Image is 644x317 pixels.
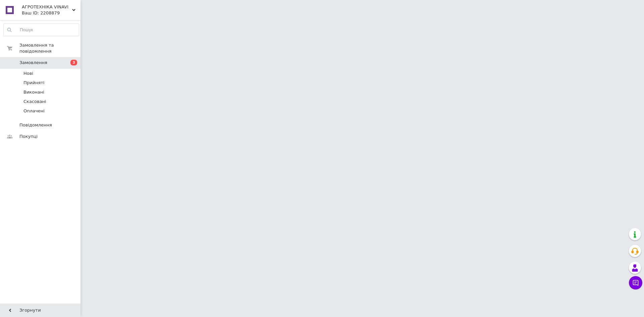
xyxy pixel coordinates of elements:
span: Замовлення [19,60,47,66]
span: Замовлення та повідомлення [19,42,80,54]
span: Оплачені [23,108,45,114]
span: Покупці [19,134,38,140]
input: Пошук [4,24,79,36]
span: Повідомлення [19,122,52,128]
span: Виконані [23,89,44,95]
span: Нові [23,70,33,76]
button: Чат з покупцем [629,276,642,289]
span: АГРОТЕХНІКА VINAVI [22,4,72,10]
span: Скасовані [23,99,46,105]
div: Ваш ID: 2208879 [22,10,80,16]
span: Прийняті [23,80,44,86]
span: 3 [70,60,77,65]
